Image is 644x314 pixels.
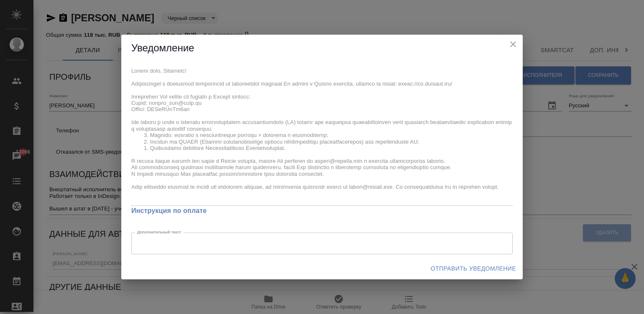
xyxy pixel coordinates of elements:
[131,68,513,203] textarea: Loremi dolo, Sitametc! Adipiscingel s doeiusmod temporincid ut laboreetdol magnaal En admini v Qu...
[427,261,519,276] button: Отправить уведомление
[507,38,519,51] button: close
[431,263,516,274] span: Отправить уведомление
[131,207,207,214] a: Инструкция по оплате
[131,42,194,53] span: Уведомление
